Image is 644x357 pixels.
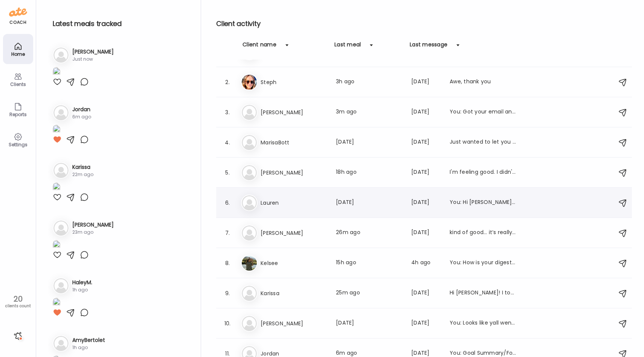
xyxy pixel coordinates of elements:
img: bg-avatar-default.svg [242,165,257,180]
div: You: Looks like yall went grocery shopping, love! [450,319,516,328]
img: bg-avatar-default.svg [53,278,69,293]
div: Last meal [334,41,361,53]
div: 25m ago [336,289,402,298]
div: You: How is your digestion and bowel movements since off the probiotic [450,259,516,268]
img: images%2FaUl2YZnyKlU6aR8NDJptNbXyT982%2FPlwFBzvhbm4P64G2UmFn%2FxkTsD9dQe19M1mOuBl0r_1080 [53,182,60,193]
img: avatars%2Fao27S4JzfGeT91DxyLlQHNwuQjE3 [242,256,257,271]
div: You: Got your email and I am happy to hear that it is going so well. Let's keep up the good work ... [450,108,516,117]
div: I'm feeling good. I didn't log anything [DATE] but I was doing so much that it was just mainly sn... [450,168,516,177]
div: 5. [223,168,232,177]
h3: Jordan [72,106,91,113]
h3: [PERSON_NAME] [261,319,327,328]
h3: AmyBertolet [72,336,105,344]
div: [DATE] [411,289,441,298]
div: [DATE] [411,108,441,117]
div: 6m ago [72,113,91,120]
img: bg-avatar-default.svg [242,135,257,150]
div: Just wanted to let you know the recipes so far for this week have been 10/10! [450,138,516,147]
div: 4. [223,138,232,147]
h3: [PERSON_NAME] [72,48,114,56]
img: ate [9,6,27,18]
div: 20 [3,294,33,303]
div: Client name [243,41,276,53]
div: 4h ago [411,259,441,268]
div: 18h ago [336,168,402,177]
div: 3m ago [336,108,402,117]
div: Just now [72,56,114,63]
div: [DATE] [411,319,441,328]
h3: Lauren [261,198,327,207]
div: [DATE] [411,198,441,207]
div: 22m ago [72,171,93,178]
h3: HaleyM. [72,279,92,287]
div: Awe, thank you [450,78,516,87]
div: [DATE] [411,228,441,237]
div: 2. [223,78,232,87]
div: Settings [5,142,32,147]
img: images%2FnqEos4dlPfU1WAEMgzCZDTUbVOs2%2F9qvCoZrSZ7gsgLaN8HCQ%2FzZpAmPvcEMAbMKxpeLBC_1080 [53,298,60,308]
img: bg-avatar-default.svg [242,195,257,210]
img: images%2Fz17eglOKHsRvr9y7Uz8EgGtDCwB3%2FV954SmVaLJ7seDUpJPkv%2FoZMmyZtgYSAMHrybrjQm_1080 [53,240,60,250]
h2: Latest meals tracked [53,18,189,29]
img: bg-avatar-default.svg [53,163,69,178]
div: [DATE] [411,168,441,177]
div: [DATE] [411,138,441,147]
img: bg-avatar-default.svg [242,225,257,241]
div: You: Hi [PERSON_NAME]! Just a gentle reminder to start getting consistent with the App so we can ... [450,198,516,207]
img: images%2FcIOKJn22u3fHhqzgqXOLaKaaU6s1%2FAnX2J9xOKaY3vjxeMxYZ%2FeVzzYWI04XYRzu1cd4it_1080 [53,125,60,135]
h3: Karissa [72,163,93,171]
div: Last message [410,41,447,53]
div: 6. [223,198,232,207]
div: 26m ago [336,228,402,237]
div: [DATE] [336,198,402,207]
h3: MarisaBott [261,138,327,147]
img: bg-avatar-default.svg [242,105,257,120]
h3: [PERSON_NAME] [261,168,327,177]
h3: [PERSON_NAME] [261,228,327,237]
img: avatars%2FwFftV3A54uPCICQkRJ4sEQqFNTj1 [242,75,257,90]
h3: Karissa [261,289,327,298]
div: coach [9,19,26,26]
img: bg-avatar-default.svg [53,336,69,351]
h3: Steph [261,78,327,87]
div: clients count [3,303,33,309]
div: 9. [223,289,232,298]
img: bg-avatar-default.svg [242,286,257,301]
div: 3. [223,108,232,117]
div: [DATE] [411,78,441,87]
div: Clients [5,82,32,87]
h3: [PERSON_NAME] [261,108,327,117]
div: 8. [223,259,232,268]
div: 15h ago [336,259,402,268]
h3: Kelsee [261,259,327,268]
img: bg-avatar-default.svg [242,316,257,331]
div: 23m ago [72,229,114,236]
div: [DATE] [336,319,402,328]
img: bg-avatar-default.svg [53,221,69,236]
div: kind of good… it’s really hard for me to not eat random things that i’m trying to not or build tr... [450,228,516,237]
img: bg-avatar-default.svg [53,47,69,63]
div: Reports [5,112,32,117]
div: 1h ago [72,344,105,351]
h2: Client activity [216,18,632,29]
div: Home [5,52,32,57]
div: [DATE] [336,138,402,147]
img: images%2FD1KCQUEvUCUCripQeQySqAbcA313%2F2aFQLHbmOtjAt5JcoDjO%2FCkkmZwjNzhyPuALP3mzY_1080 [53,67,60,77]
div: 10. [223,319,232,328]
div: 1h ago [72,287,92,293]
div: Hi [PERSON_NAME]! I totally forgot but I am going on a work conference ([DATE]-[DATE]) next week.... [450,289,516,298]
div: 3h ago [336,78,402,87]
div: 7. [223,228,232,237]
img: bg-avatar-default.svg [53,105,69,120]
h3: [PERSON_NAME] [72,221,114,229]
